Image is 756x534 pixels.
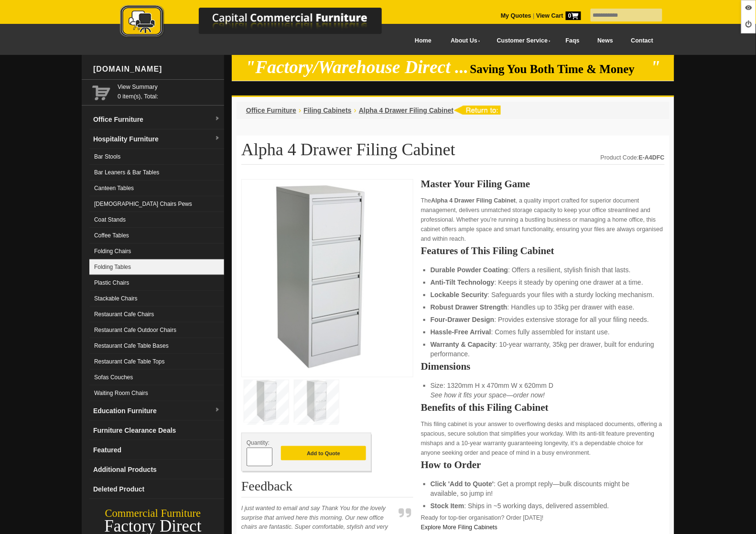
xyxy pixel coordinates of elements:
[431,501,655,511] li: : Ships in ~5 working days, delivered assembled.
[639,154,665,161] strong: E-A4DFC
[89,421,224,440] a: Furniture Clearance Deals
[431,479,655,498] li: : Get a prompt reply—bulk discounts might be available, so jump in!
[421,524,498,531] a: Explore More Filing Cabinets
[247,184,390,369] img: Alpha 4 Drawer Filing Cabinet
[431,341,496,348] strong: Warranty & Capacity
[118,82,220,92] a: View Summary
[89,440,224,460] a: Featured
[354,106,356,115] li: ›
[359,107,454,114] a: Alpha 4 Drawer Filing Cabinet
[431,327,655,337] li: : Comes fully assembled for instant use.
[421,460,665,470] h2: How to Order
[431,302,655,312] li: : Handles up to 35kg per drawer with ease.
[89,354,224,370] a: Restaurant Cafe Table Tops
[215,116,220,122] img: dropdown
[431,391,545,399] em: See how it fits your space—order now!
[89,55,224,84] div: [DOMAIN_NAME]
[89,244,224,259] a: Folding Chairs
[89,149,224,165] a: Bar Stools
[431,381,655,400] li: Size: 1320mm H x 470mm W x 620mm D
[246,57,469,77] em: "Factory/Warehouse Direct ...
[89,196,224,212] a: [DEMOGRAPHIC_DATA] Chairs Pews
[431,315,655,324] li: : Provides extensive storage for all your filing needs.
[431,340,655,359] li: : 10-year warranty, 35kg per drawer, built for enduring performance.
[431,278,655,287] li: : Keeps it steady by opening one drawer at a time.
[536,12,581,19] strong: View Cart
[421,179,665,189] h2: Master Your Filing Game
[431,290,655,299] li: : Safeguards your files with a sturdy locking mechanism.
[431,328,491,336] strong: Hassle-Free Arrival
[89,322,224,338] a: Restaurant Cafe Outdoor Chairs
[431,291,488,299] strong: Lockable Security
[566,11,581,20] span: 0
[431,316,495,323] strong: Four-Drawer Design
[470,63,649,75] span: Saving You Both Time & Money
[241,479,413,498] h2: Feedback
[303,107,351,114] a: Filing Cabinets
[421,196,665,244] p: The , a quality import crafted for superior document management, delivers unmatched storage capac...
[89,129,224,149] a: Hospitality Furnituredropdown
[89,338,224,354] a: Restaurant Cafe Table Bases
[82,520,224,534] div: Factory Direct
[431,265,655,275] li: : Offers a resilient, stylish finish that lasts.
[89,291,224,307] a: Stackable Chairs
[651,57,661,77] em: "
[241,140,665,165] h1: Alpha 4 Drawer Filing Cabinet
[94,5,428,40] img: Capital Commercial Furniture Logo
[215,407,220,413] img: dropdown
[431,197,516,204] strong: Alpha 4 Drawer Filing Cabinet
[247,439,270,446] span: Quantity:
[89,370,224,385] a: Sofas Couches
[118,82,220,100] span: 0 item(s), Total:
[281,446,366,460] button: Add to Quote
[454,106,501,115] img: return to
[601,153,665,162] div: Product Code:
[89,181,224,196] a: Canteen Tables
[89,275,224,291] a: Plastic Chairs
[89,212,224,228] a: Coat Stands
[622,30,662,52] a: Contact
[431,502,464,510] strong: Stock Item
[89,401,224,421] a: Education Furnituredropdown
[89,385,224,401] a: Waiting Room Chairs
[589,30,622,52] a: News
[89,228,224,244] a: Coffee Tables
[441,30,486,52] a: About Us
[421,246,665,256] h2: Features of This Filing Cabinet
[421,419,665,458] p: This filing cabinet is your answer to overflowing desks and misplaced documents, offering a spaci...
[431,480,494,488] strong: Click 'Add to Quote'
[89,307,224,322] a: Restaurant Cafe Chairs
[431,278,495,286] strong: Anti-Tilt Technology
[486,30,557,52] a: Customer Service
[557,30,589,52] a: Faqs
[82,507,224,520] div: Commercial Furniture
[94,5,428,43] a: Capital Commercial Furniture Logo
[89,460,224,480] a: Additional Products
[299,106,301,115] li: ›
[501,12,531,19] a: My Quotes
[421,362,665,371] h2: Dimensions
[215,136,220,141] img: dropdown
[535,12,581,19] a: View Cart0
[89,110,224,129] a: Office Furnituredropdown
[246,107,296,114] a: Office Furniture
[421,513,665,533] p: Ready for top-tier organisation? Order [DATE]!
[431,303,508,311] strong: Robust Drawer Strength
[89,480,224,499] a: Deleted Product
[89,259,224,275] a: Folding Tables
[421,403,665,412] h2: Benefits of this Filing Cabinet
[89,165,224,181] a: Bar Leaners & Bar Tables
[431,266,508,274] strong: Durable Powder Coating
